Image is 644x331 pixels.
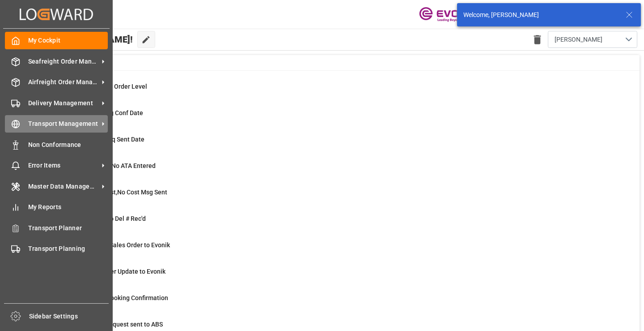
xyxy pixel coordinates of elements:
button: open menu [548,31,637,48]
a: Transport Planner [5,219,108,236]
span: Transport Planner [28,224,108,233]
span: Error Sales Order Update to Evonik [68,268,165,275]
a: My Cockpit [5,32,108,49]
a: 31ETD>3 Days Past,No Cost Msg SentShipment [46,188,628,206]
span: My Reports [28,202,108,212]
a: My Reports [5,198,108,216]
span: Seafreight Order Management [28,57,99,66]
a: 40ABS: No Init Bkg Conf DateShipment [46,108,628,127]
a: 25ABS: Missing Booking ConfirmationShipment [46,293,628,312]
span: Sidebar Settings [29,312,109,321]
a: 8ABS: No Bkg Req Sent DateShipment [46,135,628,154]
span: [PERSON_NAME] [555,35,602,44]
a: 0MOT Missing at Order LevelSales Order-IVPO [46,82,628,101]
span: Delivery Management [28,99,99,108]
a: 1Error on Initial Sales Order to EvonikShipment [46,241,628,259]
span: Pending Bkg Request sent to ABS [68,321,163,328]
div: Welcome, [PERSON_NAME] [463,10,617,20]
img: Evonik-brand-mark-Deep-Purple-RGB.jpeg_1700498283.jpeg [419,7,477,22]
span: Error Items [28,161,99,170]
span: Transport Planning [28,244,108,254]
a: Transport Planning [5,240,108,258]
a: Non Conformance [5,136,108,153]
span: Error on Initial Sales Order to Evonik [68,241,170,249]
a: 5ETD < 3 Days,No Del # Rec'dShipment [46,214,628,233]
span: Hello [PERSON_NAME]! [37,31,133,48]
a: 13ETA > 10 Days , No ATA EnteredShipment [46,161,628,180]
span: ETD>3 Days Past,No Cost Msg Sent [68,189,167,196]
span: Transport Management [28,119,99,129]
span: Master Data Management [28,182,99,191]
span: Non Conformance [28,140,108,150]
span: ABS: Missing Booking Confirmation [68,294,168,301]
span: Airfreight Order Management [28,77,99,87]
span: My Cockpit [28,36,108,45]
a: 0Error Sales Order Update to EvonikShipment [46,267,628,286]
